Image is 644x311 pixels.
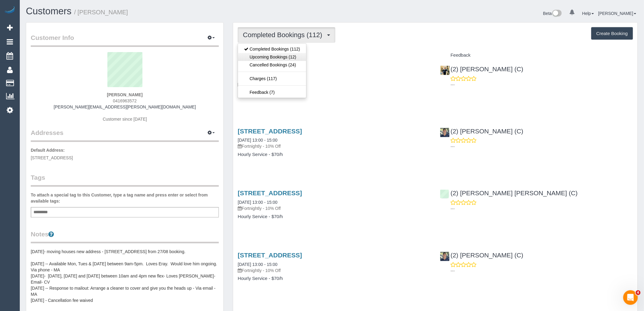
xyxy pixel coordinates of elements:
[238,81,431,87] p: Fortnightly - 10% Off
[238,128,302,135] a: [STREET_ADDRESS]
[103,117,147,122] span: Customer since [DATE]
[238,200,277,205] a: [DATE] 13:00 - 15:00
[582,11,594,16] a: Help
[26,6,72,16] a: Customers
[4,6,16,15] img: Automaid Logo
[623,290,638,305] iframe: Intercom live chat
[591,27,633,40] button: Create Booking
[238,53,431,58] h4: Service
[440,128,523,135] a: (2) [PERSON_NAME] (C)
[440,189,578,196] a: (2) [PERSON_NAME] [PERSON_NAME] (C)
[107,92,142,97] strong: [PERSON_NAME]
[54,104,196,109] a: [PERSON_NAME][EMAIL_ADDRESS][PERSON_NAME][DOMAIN_NAME]
[238,53,306,61] a: Upcoming Bookings (12)
[552,10,562,18] img: New interface
[543,11,562,16] a: Beta
[440,252,450,261] img: (2) Eray Mertturk (C)
[636,290,641,295] span: 4
[238,61,306,69] a: Cancelled Bookings (24)
[31,147,65,153] label: Default Address:
[440,128,450,137] img: (2) Eray Mertturk (C)
[238,88,306,96] a: Feedback (7)
[451,268,633,274] p: ---
[238,214,431,219] h4: Hourly Service - $70/h
[238,267,431,274] p: Fortnightly - 10% Off
[451,82,633,88] p: ---
[238,276,431,281] h4: Hourly Service - $70/h
[243,31,325,39] span: Completed Bookings (112)
[440,65,523,72] a: (2) [PERSON_NAME] (C)
[31,230,219,243] legend: Notes
[238,27,335,43] button: Completed Bookings (112)
[238,252,302,259] a: [STREET_ADDRESS]
[238,205,431,211] p: Fortnightly - 10% Off
[238,90,431,95] h4: Hourly Service - $70/h
[31,155,73,160] span: [STREET_ADDRESS]
[31,33,219,47] legend: Customer Info
[451,143,633,150] p: ---
[440,53,633,58] h4: Feedback
[598,11,636,16] a: [PERSON_NAME]
[440,66,450,75] img: (2) Ashik Miah (C)
[238,45,306,53] a: Completed Bookings (112)
[238,189,302,196] a: [STREET_ADDRESS]
[451,206,633,212] p: ---
[31,249,219,303] pre: [DATE]- moving houses new address - [STREET_ADDRESS] from 27/08 booking. [DATE] -- Available Mon,...
[238,152,431,157] h4: Hourly Service - $70/h
[238,143,431,149] p: Fortnightly - 10% Off
[31,173,219,187] legend: Tags
[238,138,277,143] a: [DATE] 13:00 - 15:00
[74,9,128,16] small: / [PERSON_NAME]
[440,252,523,259] a: (2) [PERSON_NAME] (C)
[31,192,219,204] label: To attach a special tag to this Customer, type a tag name and press enter or select from availabl...
[238,75,306,83] a: Charges (117)
[113,98,137,103] span: 0416963572
[238,262,277,267] a: [DATE] 13:00 - 15:00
